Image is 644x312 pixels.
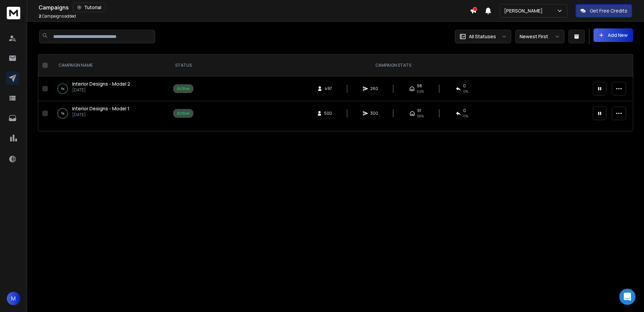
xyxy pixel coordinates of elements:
a: Interior Designs - Model 2 [72,81,130,87]
span: 98 [417,83,422,89]
span: Interior Designs - Model 2 [72,81,130,87]
div: Campaigns [39,3,470,12]
td: 1%Interior Designs - Model 2[DATE] [50,76,169,101]
button: Get Free Credits [576,4,632,18]
span: 300 [370,111,378,116]
span: 2 [39,13,41,19]
span: 0 % [463,113,468,119]
p: 1 % [61,110,64,117]
span: 58 % [417,113,424,119]
span: 497 [325,86,332,91]
span: 0 [463,108,466,113]
span: 0 % [463,89,468,94]
span: 91 [417,108,421,113]
p: [DATE] [72,87,130,93]
p: 1 % [61,85,64,92]
span: 0 [463,83,466,89]
span: 64 % [417,89,424,94]
button: Add New [594,28,633,42]
span: 260 [370,86,378,91]
p: [DATE] [72,112,129,117]
a: Interior Designs - Model 1 [72,105,129,112]
th: CAMPAIGN NAME [50,54,169,76]
button: M [7,292,20,305]
p: Campaigns added [39,14,76,19]
td: 1%Interior Designs - Model 1[DATE] [50,101,169,126]
div: Active [177,86,190,91]
th: CAMPAIGN STATS [198,54,589,76]
p: Get Free Credits [590,7,627,14]
button: Tutorial [73,3,106,12]
th: STATUS [169,54,198,76]
button: Newest First [515,30,564,43]
div: Active [177,111,190,116]
div: Open Intercom Messenger [619,289,636,305]
p: All Statuses [469,33,496,40]
span: 500 [324,111,332,116]
p: [PERSON_NAME] [504,7,545,14]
